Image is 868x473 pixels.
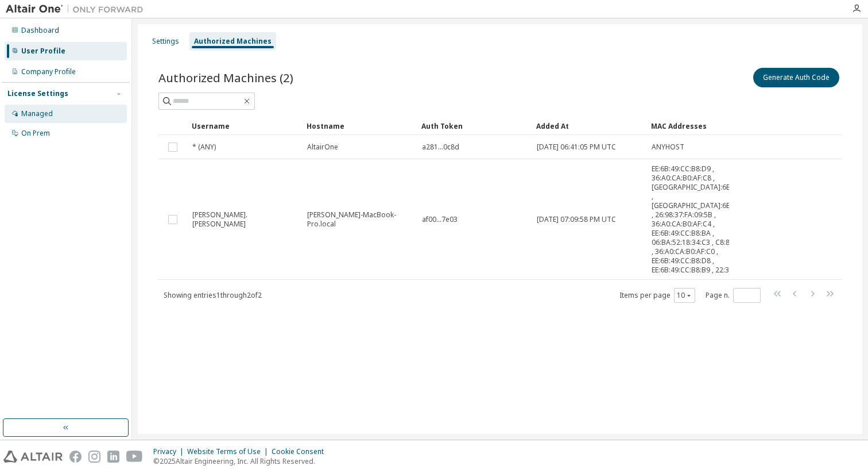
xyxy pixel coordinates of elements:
[422,143,459,152] span: a281...0c8d
[187,447,272,456] div: Website Terms of Use
[272,447,331,456] div: Cookie Consent
[152,37,179,46] div: Settings
[3,451,63,463] img: altair_logo.svg
[421,117,527,135] div: Auth Token
[537,143,616,152] span: [DATE] 06:41:05 PM UTC
[307,210,412,229] span: [PERSON_NAME]-MacBook-Pro.local
[21,109,53,118] div: Managed
[652,143,684,152] span: ANYHOST
[153,447,187,456] div: Privacy
[6,3,149,15] img: Altair One
[21,129,50,138] div: On Prem
[677,291,692,300] button: 10
[192,117,297,135] div: Username
[706,288,761,303] span: Page n.
[537,215,616,224] span: [DATE] 07:09:58 PM UTC
[192,210,297,229] span: [PERSON_NAME].[PERSON_NAME]
[69,451,82,463] img: facebook.svg
[88,451,100,463] img: instagram.svg
[107,451,119,463] img: linkedin.svg
[21,47,65,56] div: User Profile
[536,117,642,135] div: Added At
[619,288,695,303] span: Items per page
[126,451,143,463] img: youtube.svg
[753,68,839,87] button: Generate Auth Code
[651,117,724,135] div: MAC Addresses
[158,70,293,86] span: Authorized Machines (2)
[21,26,59,35] div: Dashboard
[307,143,338,152] span: AltairOne
[21,67,76,76] div: Company Profile
[164,290,262,300] span: Showing entries 1 through 2 of 2
[153,456,331,466] p: © 2025 Altair Engineering, Inc. All Rights Reserved.
[307,117,412,135] div: Hostname
[422,215,458,224] span: af00...7e03
[194,37,272,46] div: Authorized Machines
[192,143,216,152] span: * (ANY)
[652,164,773,275] span: EE:6B:49:CC:B8:D9 , 36:A0:CA:B0:AF:C8 , [GEOGRAPHIC_DATA]:6B:49:CC:B8:DA , [GEOGRAPHIC_DATA]:6B:4...
[7,89,68,98] div: License Settings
